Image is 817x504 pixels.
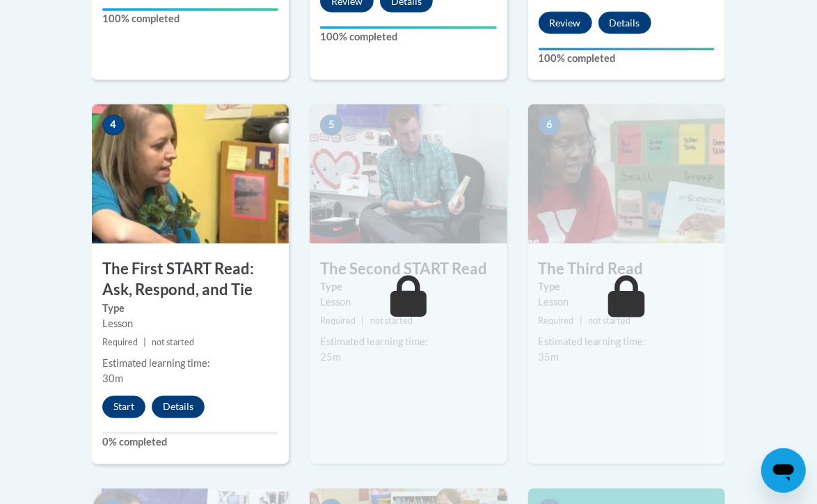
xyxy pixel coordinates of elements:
[102,435,278,450] label: 0% completed
[102,8,278,11] div: Your progress
[143,338,146,348] span: |
[598,12,651,34] button: Details
[320,352,341,363] span: 25m
[539,280,715,295] label: Type
[320,115,342,136] span: 5
[539,51,715,66] label: 100% completed
[152,396,205,418] button: Details
[152,338,194,348] span: not started
[528,104,725,244] img: Course Image
[761,448,806,493] iframe: Button to launch messaging window
[528,259,725,281] h3: The Third Read
[539,12,592,34] button: Review
[102,11,278,26] label: 100% completed
[320,295,496,310] div: Lesson
[102,338,138,348] span: Required
[102,373,123,385] span: 30m
[92,104,289,244] img: Course Image
[310,259,507,281] h3: The Second START Read
[320,29,496,45] label: 100% completed
[102,356,278,372] div: Estimated learning time:
[580,316,582,326] span: |
[92,259,289,302] h3: The First START Read: Ask, Respond, and Tie
[539,115,561,136] span: 6
[539,295,715,310] div: Lesson
[320,280,496,295] label: Type
[320,335,496,350] div: Estimated learning time:
[102,301,278,317] label: Type
[102,396,145,418] button: Start
[362,316,365,326] span: |
[539,48,715,51] div: Your progress
[320,26,496,29] div: Your progress
[539,352,560,363] span: 35m
[102,317,278,332] div: Lesson
[588,316,630,326] span: not started
[310,104,507,244] img: Course Image
[539,316,574,326] span: Required
[539,335,715,350] div: Estimated learning time:
[320,316,356,326] span: Required
[102,115,125,136] span: 4
[370,316,413,326] span: not started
